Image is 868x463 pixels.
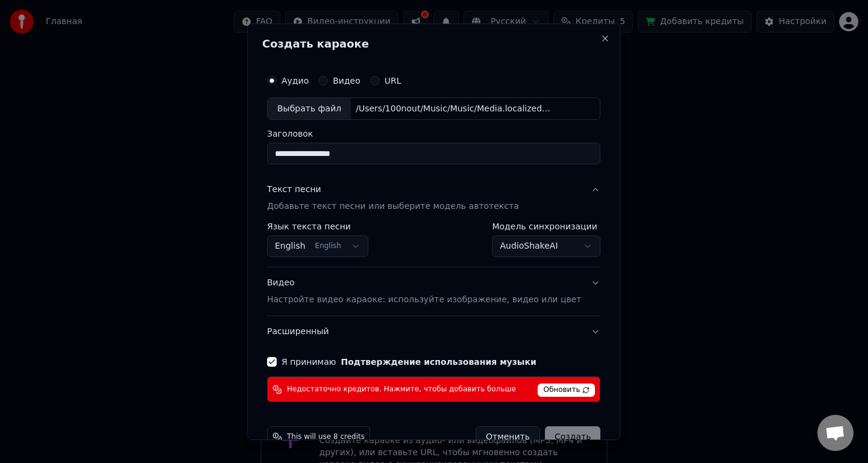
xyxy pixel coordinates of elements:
[267,129,600,138] label: Заголовок
[341,358,536,366] button: Я принимаю
[538,384,596,397] span: Обновить
[267,277,581,306] div: Видео
[333,76,360,84] label: Видео
[281,76,309,84] label: Аудио
[267,222,600,267] div: Текст песниДобавьте текст песни или выберите модель автотекста
[287,432,365,442] span: This will use 8 credits
[267,316,600,347] button: Расширенный
[268,98,351,119] div: Выбрать файл
[267,294,581,306] p: Настройте видео караоке: используйте изображение, видео или цвет
[476,426,540,448] button: Отменить
[385,76,401,84] label: URL
[267,184,321,196] div: Текст песни
[267,267,600,315] button: ВидеоНастройте видео караоке: используйте изображение, видео или цвет
[262,38,605,49] h2: Создать караоке
[351,102,556,114] div: /Users/100nout/Music/Music/Media.localized/Music/[GEOGRAPHIC_DATA]/Unknown Album/Ч.П.Х. ([DOMAIN_...
[492,222,601,231] label: Модель синхронизации
[287,385,516,394] span: Недостаточно кредитов. Нажмите, чтобы добавить больше
[281,358,536,366] label: Я принимаю
[267,222,368,231] label: Язык текста песни
[267,200,519,213] p: Добавьте текст песни или выберите модель автотекста
[267,174,600,222] button: Текст песниДобавьте текст песни или выберите модель автотекста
